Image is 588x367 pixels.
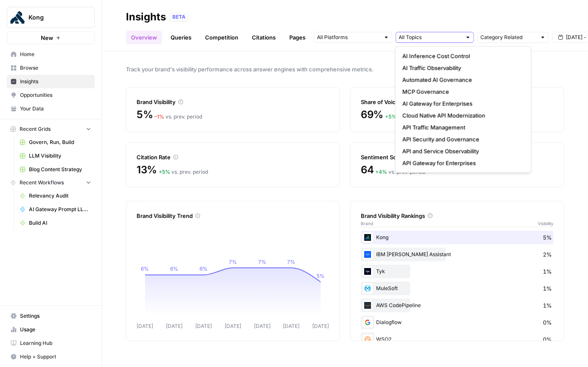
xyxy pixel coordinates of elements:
[7,336,95,350] a: Learning Hub
[313,323,329,329] tspan: [DATE]
[363,283,373,294] img: p9guvc895f8scrxfwponpsdg73rc
[7,75,95,88] a: Insights
[29,13,80,22] span: Kong
[141,266,149,272] tspan: 6%
[376,168,425,176] div: vs. prev. period
[7,309,95,323] a: Settings
[40,278,47,285] button: Gif picker
[170,266,178,272] tspan: 6%
[159,168,208,176] div: vs. prev. period
[7,257,163,303] div: Manuel says…
[385,113,434,121] div: vs. prev. period
[402,147,521,155] span: API and Service Observability
[41,34,53,42] span: New
[16,163,95,176] a: Blog Content Strategy
[284,31,311,44] a: Pages
[137,153,329,161] div: Citation Rate
[402,99,521,108] span: AI Gateway for Enterprises
[20,91,91,99] span: Opportunities
[146,275,160,288] button: Send a message…
[283,323,300,329] tspan: [DATE]
[254,323,271,329] tspan: [DATE]
[159,169,170,175] span: + 5 %
[7,257,140,284] div: Got it! Please allow me some time while I check on this for you.
[363,232,373,243] img: aaftxnaw3ypvjix3q2wnj5mkq5zp
[16,203,95,216] a: AI Gateway Prompt LLM Visibility
[20,78,91,85] span: Insights
[20,339,91,347] span: Learning Hub
[16,136,95,149] a: Govern, Run, Build
[29,206,91,213] span: AI Gateway Prompt LLM Visibility
[376,169,388,175] span: + 4 %
[20,105,91,113] span: Your Data
[195,323,212,329] tspan: [DATE]
[7,42,163,101] div: Fin says…
[361,98,554,106] div: Share of Voice
[402,88,521,96] span: MCP Governance
[7,176,95,189] button: Recent Workflows
[7,121,125,139] div: Hey there, thanks for reaching out.
[13,278,20,285] button: Upload attachment
[126,31,162,44] a: Overview
[29,138,91,146] span: Govern, Run, Build
[363,334,373,344] img: xpxqvz1bza3zfp48r8jt198gtxwq
[7,121,163,140] div: Manuel says…
[137,212,329,220] div: Brand Visibility Trend
[399,33,462,42] input: All Topics
[137,323,153,329] tspan: [DATE]
[402,159,521,167] span: API Gateway for Enterprises
[31,190,163,251] div: Hello! I was looking to reset our topics/queries in our AI visibility layer. The ones we currentl...
[402,111,521,120] span: Cloud Native API Modernization
[137,163,157,177] span: 13%
[317,33,380,42] input: All Platforms
[29,192,91,200] span: Relevancy Audit
[29,152,91,160] span: LLM Visibility
[543,267,552,276] span: 1%
[7,260,163,275] textarea: Message…
[361,248,554,261] div: IBM [PERSON_NAME] Assistant
[20,179,64,186] span: Recent Workflows
[361,299,554,312] div: AWS CodePipeline
[155,113,165,120] span: – 1 %
[20,326,91,333] span: Usage
[200,266,208,272] tspan: 6%
[7,48,95,61] a: Home
[37,195,157,246] div: Hello! I was looking to reset our topics/queries in our AI visibility layer. The ones we currentl...
[543,250,552,259] span: 2%
[363,249,373,260] img: lpnt2tcxbyik03iqq3j5f3851v5y
[41,4,97,11] h1: [PERSON_NAME]
[225,323,241,329] tspan: [DATE]
[361,212,554,220] div: Brand Visibility Rankings
[361,333,554,346] div: WSO2
[363,300,373,311] img: 92hpos67amlkrkl05ft7tmfktqu4
[41,11,85,19] p: Active 45m ago
[137,108,153,121] span: 5%
[149,3,165,19] div: Close
[14,126,118,134] div: Hey there, thanks for reaching out.
[14,48,133,89] div: I'll connect you with someone from our team right away! Meanwhile, could you share any additional...
[543,301,552,310] span: 1%
[166,323,183,329] tspan: [DATE]
[20,353,91,361] span: Help + Support
[543,335,552,344] span: 0%
[361,163,374,177] span: 64
[7,123,95,136] button: Recent Grids
[361,282,554,295] div: MuleSoft
[14,145,133,178] div: I see you had questions regarding our "Insights" section. Would you be able to provide more detai...
[7,102,95,116] a: Your Data
[16,149,95,163] a: LLM Visibility
[20,51,91,58] span: Home
[7,350,95,364] button: Help + Support
[7,101,163,121] div: Manuel says…
[37,104,84,110] b: [PERSON_NAME]
[200,31,243,44] a: Competition
[16,216,95,230] a: Build AI
[10,10,25,25] img: Kong Logo
[7,31,95,44] button: New
[363,266,373,277] img: elu5s911z4nl5i9hs8ai2qkz2a35
[7,140,140,183] div: I see you had questions regarding our "Insights" section. Would you be able to provide more detai...
[126,10,166,24] div: Insights
[480,33,537,42] input: Category Related
[7,323,95,336] a: Usage
[7,61,95,75] a: Browse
